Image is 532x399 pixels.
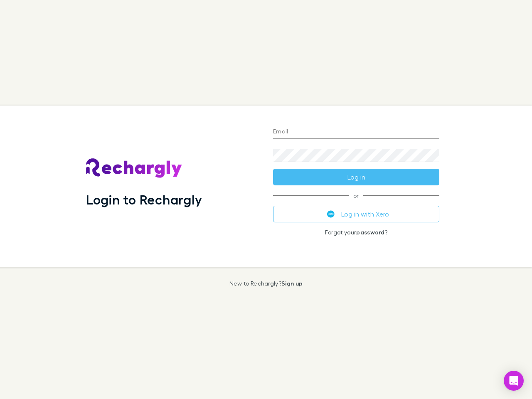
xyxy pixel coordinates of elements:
a: Sign up [281,280,303,287]
p: New to Rechargly? [229,280,303,287]
h1: Login to Rechargly [86,192,202,207]
a: password [356,229,384,236]
div: Open Intercom Messenger [504,371,524,391]
button: Log in with Xero [273,206,439,222]
span: or [273,195,439,196]
p: Forgot your ? [273,229,439,236]
img: Rechargly's Logo [86,158,182,178]
img: Xero's logo [327,210,335,218]
button: Log in [273,169,439,185]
